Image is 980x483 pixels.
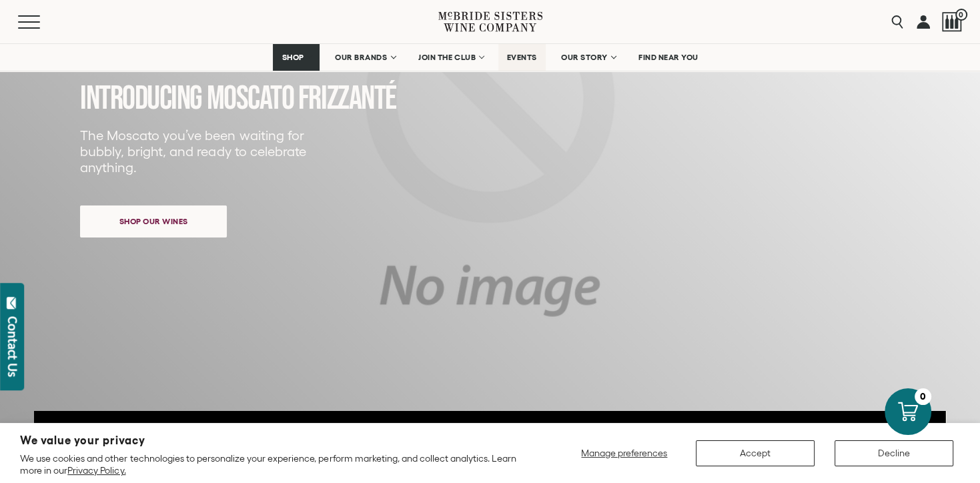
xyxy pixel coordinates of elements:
a: OUR STORY [552,44,624,71]
span: FIND NEAR YOU [638,53,698,62]
a: OUR BRANDS [326,44,403,71]
a: SHOP [273,44,320,71]
h2: We value your privacy [20,435,526,446]
a: Privacy Policy. [67,465,125,476]
span: OUR BRANDS [335,53,387,62]
span: Shop our wines [96,208,211,234]
div: 0 [915,388,931,405]
button: Manage preferences [573,440,676,466]
span: SHOP [282,53,304,62]
div: Contact Us [6,316,19,377]
button: Decline [835,440,953,466]
p: The Moscato you’ve been waiting for bubbly, bright, and ready to celebrate anything. [80,127,315,175]
span: JOIN THE CLUB [418,53,476,62]
a: Shop our wines [80,205,227,237]
span: FRIZZANTé [298,79,396,119]
span: MOSCATO [207,79,294,119]
span: 0 [955,9,967,21]
span: OUR STORY [561,53,608,62]
a: EVENTS [498,44,546,71]
p: We use cookies and other technologies to personalize your experience, perform marketing, and coll... [20,452,526,476]
span: INTRODUCING [80,79,202,119]
button: Accept [696,440,815,466]
button: Mobile Menu Trigger [18,15,66,29]
span: Manage preferences [581,448,667,458]
span: EVENTS [507,53,537,62]
a: JOIN THE CLUB [410,44,492,71]
a: FIND NEAR YOU [630,44,707,71]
